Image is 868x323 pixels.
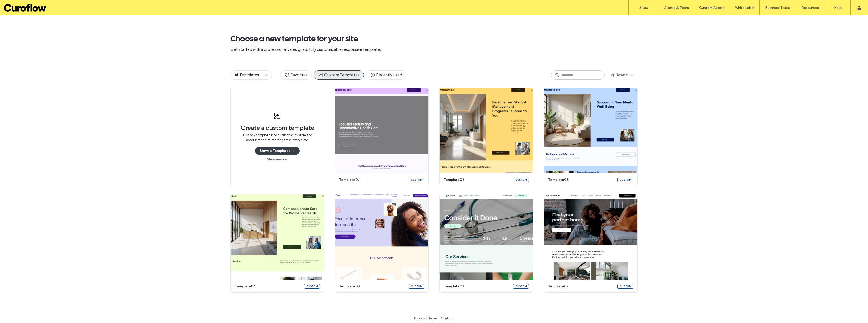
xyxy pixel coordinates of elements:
a: Show me how [267,157,287,162]
div: Custom [513,178,529,182]
button: Newest [607,71,638,79]
span: | [439,316,440,320]
label: White Label [735,6,754,10]
label: Help [834,6,842,10]
div: Custom [513,284,529,289]
button: All Templates [231,71,263,79]
div: Custom [409,284,424,289]
div: Custom [617,284,633,289]
span: Create a custom template [241,124,314,132]
div: Custom [409,178,424,182]
button: Custom Templates [314,70,364,80]
button: Browse Templates [255,147,300,155]
button: Recently Used [366,70,406,80]
span: template05 [548,177,614,182]
span: template07 [339,177,405,182]
span: | [426,316,427,320]
div: Custom [617,178,633,182]
span: Choose a new template for your site [230,34,638,44]
span: All Templates [235,72,259,77]
a: Terms [428,316,437,320]
label: Resources [801,6,819,10]
button: Favorites [280,70,312,80]
label: Custom Assets [699,6,724,10]
span: template03 [339,284,405,289]
span: Recently Used [370,72,402,78]
a: Privacy [414,316,425,320]
span: Turn any template into a reusable, customized asset instead of starting fresh every time. [241,133,314,143]
span: template02 [548,284,614,289]
label: Clients & Team [664,6,689,10]
span: Get started with a professionally designed, fully customizable responsive template. [230,47,638,52]
div: Custom [304,284,320,289]
span: template06 [444,177,510,182]
span: Favorites [284,72,308,78]
a: Contact [441,316,454,320]
label: Business Tools [765,6,790,10]
label: Sites [639,5,648,10]
span: template04 [235,284,301,289]
span: Custom Templates [318,72,360,78]
span: template01 [444,284,510,289]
